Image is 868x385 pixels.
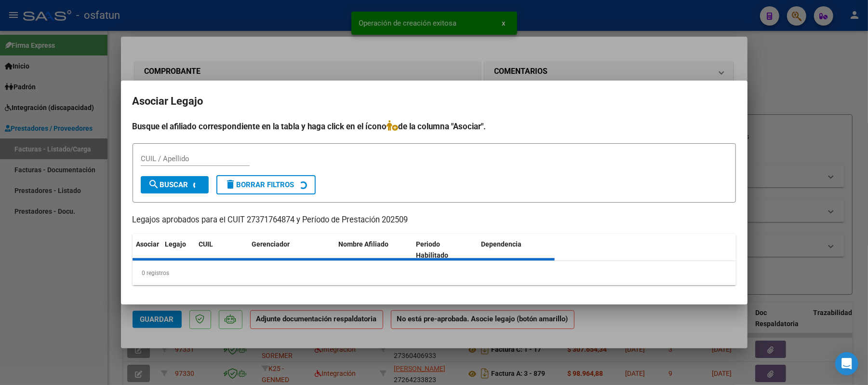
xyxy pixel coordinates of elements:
[225,180,294,189] span: Borrar Filtros
[136,240,160,248] span: Asociar
[165,240,187,248] span: Legajo
[252,240,290,248] span: Gerenciador
[148,179,160,190] mat-icon: search
[216,175,316,194] button: Borrar Filtros
[248,234,335,266] datatable-header-cell: Gerenciador
[481,240,521,248] span: Dependencia
[339,240,389,248] span: Nombre Afiliado
[133,120,736,133] h4: Busque el afiliado correspondiente en la tabla y haga click en el ícono de la columna "Asociar".
[148,180,188,189] span: Buscar
[161,234,195,266] datatable-header-cell: Legajo
[477,234,555,266] datatable-header-cell: Dependencia
[335,234,413,266] datatable-header-cell: Nombre Afiliado
[133,214,736,226] p: Legajos aprobados para el CUIT 27371764874 y Período de Prestación 202509
[416,240,448,259] span: Periodo Habilitado
[412,234,477,266] datatable-header-cell: Periodo Habilitado
[133,92,736,110] h2: Asociar Legajo
[133,261,736,285] div: 0 registros
[225,179,237,190] mat-icon: delete
[133,234,161,266] datatable-header-cell: Asociar
[141,176,209,193] button: Buscar
[199,240,214,248] span: CUIL
[195,234,248,266] datatable-header-cell: CUIL
[835,352,858,375] div: Open Intercom Messenger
